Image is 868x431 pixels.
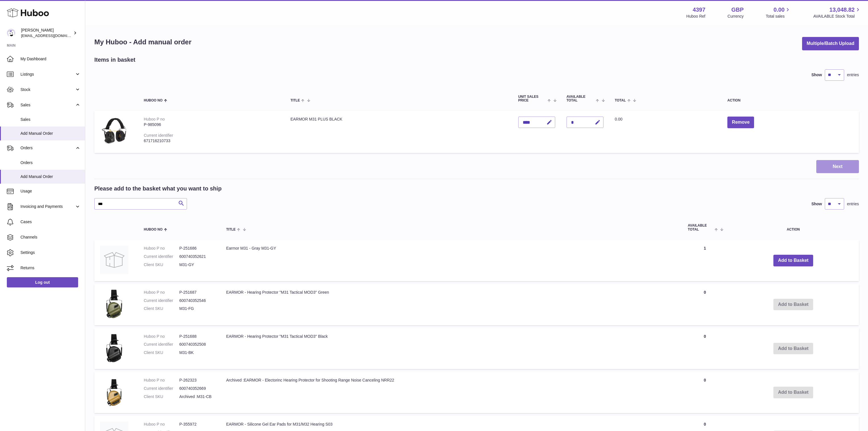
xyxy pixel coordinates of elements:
span: Orders [20,145,75,151]
button: Add to Basket [773,255,813,266]
td: EARMOR - Hearing Protector "M31 Tactical MOD3" Green [220,284,682,325]
span: Title [226,228,236,231]
span: entries [847,201,859,207]
dt: Client SKU [144,262,179,268]
dd: P-262323 [179,378,215,383]
td: 0 [682,284,728,325]
span: [EMAIL_ADDRESS][DOMAIN_NAME] [21,33,84,38]
td: 0 [682,328,728,369]
span: Sales [20,102,75,108]
span: Returns [20,265,81,271]
div: [PERSON_NAME] [21,28,72,38]
label: Show [811,201,822,207]
span: Invoicing and Payments [20,204,75,209]
img: EARMOR - Hearing Protector "M31 Tactical MOD3" Black [100,334,128,362]
div: P-985096 [144,122,279,127]
span: 0.00 [774,6,785,14]
dd: 600740352508 [179,342,215,347]
span: Listings [20,72,75,77]
dd: M31-GY [179,262,215,268]
img: EARMOR M31 PLUS BLACK [100,117,128,146]
dt: Huboo P no [144,334,179,339]
div: Huboo Ref [686,14,705,19]
span: Settings [20,250,81,255]
dt: Client SKU [144,394,179,399]
h1: My Huboo - Add manual order [94,38,191,47]
td: Earmor M31 - Gray M31-GY [220,240,682,281]
img: drumnnbass@gmail.com [7,29,15,37]
label: Show [811,72,822,78]
span: Add Manual Order [20,174,81,179]
td: 1 [682,240,728,281]
div: 671716210733 [144,138,279,144]
td: Archived :EARMOR - Electorinc Hearing Protector for Shooting Range Noise Canceling NRR22 [220,372,682,413]
span: Total [615,99,626,102]
dt: Current identifier [144,254,179,259]
div: Huboo P no [144,117,165,121]
span: Unit Sales Price [518,95,546,102]
dd: Archived :M31-CB [179,394,215,399]
dd: P-251687 [179,290,215,295]
a: 13,048.82 AVAILABLE Stock Total [813,6,861,19]
dt: Client SKU [144,306,179,311]
dd: 600740352669 [179,386,215,391]
button: Next [816,160,859,173]
span: Huboo no [144,99,163,102]
span: Title [290,99,300,102]
dt: Current identifier [144,298,179,303]
dd: P-355972 [179,422,215,427]
a: 0.00 Total sales [766,6,791,19]
div: Current identifier [144,133,173,138]
td: EARMOR - Hearing Protector "M31 Tactical MOD3" Black [220,328,682,369]
dd: P-251686 [179,246,215,251]
span: Sales [20,117,81,122]
span: Cases [20,219,81,225]
button: Remove [727,117,754,128]
span: Usage [20,188,81,194]
div: Currency [728,14,744,19]
img: Earmor M31 - Gray M31-GY [100,246,128,274]
td: 0 [682,372,728,413]
h2: Please add to the basket what you want to ship [94,185,222,192]
span: AVAILABLE Stock Total [813,14,861,19]
span: entries [847,72,859,78]
span: AVAILABLE Total [688,224,713,231]
strong: 4397 [693,6,705,14]
img: EARMOR - Hearing Protector "M31 Tactical MOD3" Green [100,290,128,318]
h2: Items in basket [94,56,136,64]
span: Huboo no [144,228,163,231]
dt: Huboo P no [144,422,179,427]
span: Add Manual Order [20,131,81,136]
dd: P-251688 [179,334,215,339]
dt: Huboo P no [144,290,179,295]
dt: Client SKU [144,350,179,355]
span: Total sales [766,14,791,19]
div: Action [727,99,853,102]
dd: M31-BK [179,350,215,355]
a: Log out [7,277,78,287]
td: EARMOR M31 PLUS BLACK [285,111,513,153]
th: Action [728,218,859,237]
button: Multiple/Batch Upload [802,37,859,50]
dd: 600740352621 [179,254,215,259]
span: AVAILABLE Total [567,95,595,102]
span: Stock [20,87,75,92]
span: Orders [20,160,81,165]
dt: Huboo P no [144,246,179,251]
span: 13,048.82 [829,6,855,14]
strong: GBP [731,6,744,14]
span: My Dashboard [20,56,81,62]
dd: 600740352546 [179,298,215,303]
img: Archived :EARMOR - Electorinc Hearing Protector for Shooting Range Noise Canceling NRR22 [100,378,128,406]
dt: Current identifier [144,342,179,347]
span: Channels [20,235,81,240]
dt: Huboo P no [144,378,179,383]
span: 0.00 [615,117,623,121]
dd: M31-FG [179,306,215,311]
dt: Current identifier [144,386,179,391]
